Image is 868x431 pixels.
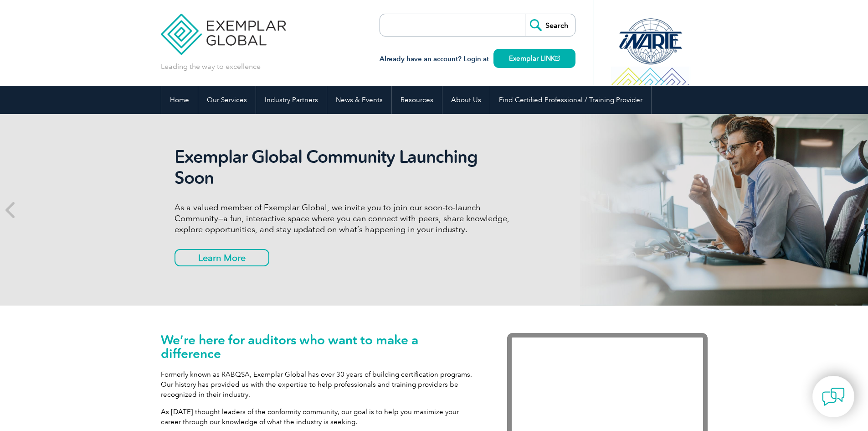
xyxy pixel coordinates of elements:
a: Industry Partners [256,86,327,114]
a: About Us [442,86,490,114]
a: Resources [392,86,442,114]
a: Home [161,86,198,114]
p: As [DATE] thought leaders of the conformity community, our goal is to help you maximize your care... [161,407,480,427]
a: Learn More [175,249,269,266]
a: Our Services [198,86,256,114]
h2: Exemplar Global Community Launching Soon [175,146,516,188]
a: News & Events [327,86,391,114]
a: Exemplar LINK [493,49,575,68]
img: contact-chat.png [822,385,845,408]
input: Search [525,14,575,36]
a: Find Certified Professional / Training Provider [490,86,651,114]
h1: We’re here for auditors who want to make a difference [161,333,480,360]
p: As a valued member of Exemplar Global, we invite you to join our soon-to-launch Community—a fun, ... [175,202,516,235]
img: open_square.png [555,56,560,61]
p: Leading the way to excellence [161,62,261,72]
h3: Already have an account? Login at [380,53,575,65]
p: Formerly known as RABQSA, Exemplar Global has over 30 years of building certification programs. O... [161,369,480,400]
